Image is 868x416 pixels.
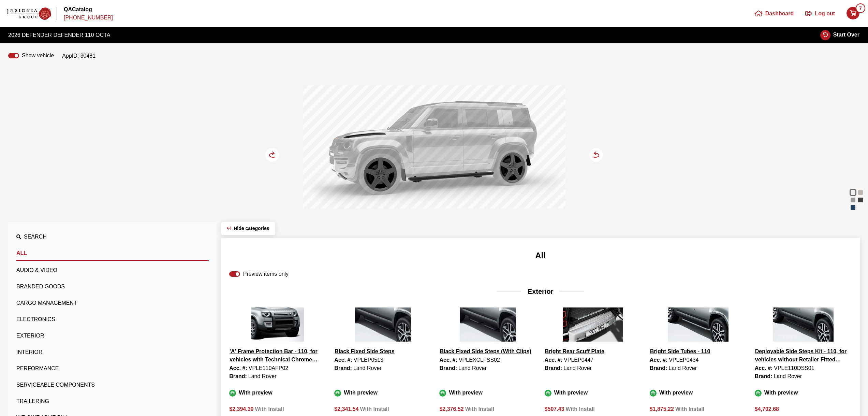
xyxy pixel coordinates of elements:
span: $2,341.54 [334,406,358,412]
div: With preview [755,389,852,397]
label: Acc. #: [334,356,352,364]
span: Log out [815,10,835,18]
span: Land Rover [668,365,697,371]
h2: All [229,249,852,262]
img: Image for Black Fixed Side Steps [334,307,431,342]
img: Image for &#39;A&#39; Frame Protection Bar - 110, for vehicles with Technical Chrome Finish [229,307,326,342]
div: Borasco Grey [850,197,856,203]
button: Trailering [16,395,209,408]
button: Performance [16,362,209,375]
span: With Install [675,406,704,412]
button: Black Fixed Side Steps (With Clips) [439,347,531,356]
span: VPLEP0447 [564,357,593,363]
span: With Install [465,406,494,412]
button: Audio & Video [16,263,209,277]
a: QACatalog [64,6,92,12]
button: your cart [846,1,868,26]
img: Image for Black Fixed Side Steps (With Clips) [439,307,536,342]
a: Log out [799,7,841,20]
img: Dashboard [7,8,51,20]
label: Show vehicle [22,52,54,60]
span: Dashboard [765,10,794,18]
button: Hide categories [221,222,275,235]
div: With preview [334,389,431,397]
span: VPLEP0513 [354,357,383,363]
label: Brand: [755,372,773,381]
span: With Install [255,406,284,412]
div: With preview [650,389,747,397]
button: Bright Rear Scuff Plate [545,347,605,356]
div: Fuji White [850,189,856,196]
label: Acc. #: [229,364,247,372]
div: AppID: 30481 [62,52,95,60]
label: Acc. #: [545,356,562,364]
label: Acc. #: [755,364,773,372]
span: item count [856,3,865,13]
span: VPLEP0434 [669,357,698,363]
button: Bright Side Tubes - 110 [650,347,711,356]
button: All [16,246,209,261]
span: VPLE110DSS01 [774,365,814,371]
button: 'A' Frame Protection Bar - 110, for vehicles with Technical Chrome Finish [229,347,326,364]
span: $4,702.68 [755,406,779,412]
h3: Exterior [229,286,852,297]
span: Land Rover [563,365,592,371]
span: VPLE110AFP02 [249,365,289,371]
label: Brand: [545,364,562,372]
span: Land Rover [353,365,382,371]
div: Petra Copper [857,189,864,196]
a: Dashboard [749,7,800,20]
span: VPLEXCLFSS02 [459,357,500,363]
span: $507.43 [545,406,564,412]
button: Interior [16,345,209,359]
div: With preview [439,389,536,397]
span: $2,376.52 [439,406,464,412]
button: Serviceable Components [16,378,209,392]
button: Branded Goods [16,280,209,293]
span: $1,875.22 [650,406,674,412]
label: Preview items only [243,270,289,278]
div: With preview [229,389,326,397]
span: With Install [360,406,389,412]
button: Deployable Side Steps Kit - 110, for vehicles without Retailer Fitted Towing, 23MY onwards [755,347,852,364]
span: Search [24,234,47,240]
span: Click to hide category section. [234,226,269,231]
span: Start Over [833,32,859,38]
label: Brand: [334,364,352,372]
label: Brand: [650,364,667,372]
span: With Install [565,406,594,412]
span: 2026 DEFENDER DEFENDER 110 OCTA [8,31,110,39]
div: Sargasso Blue [850,204,856,211]
div: Charente Grey [857,197,864,203]
span: Land Rover [248,373,277,379]
img: Image for Deployable Side Steps Kit - 110, for vehicles without Retailer Fitted Towing, 23MY onwards [755,307,852,342]
label: Brand: [229,372,247,381]
button: Cargo Management [16,296,209,310]
img: Image for Bright Side Tubes - 110 [650,307,747,342]
button: Black Fixed Side Steps [334,347,395,356]
button: Exterior [16,329,209,343]
a: [PHONE_NUMBER] [64,15,113,20]
label: Brand: [439,364,457,372]
span: Land Rover [458,365,487,371]
label: Acc. #: [439,356,457,364]
a: QACatalog logo [7,7,62,20]
label: Acc. #: [650,356,667,364]
span: $2,394.30 [229,406,253,412]
img: Image for Bright Rear Scuff Plate [545,307,642,342]
button: Electronics [16,313,209,326]
button: Start Over [820,30,860,41]
div: With preview [545,389,642,397]
span: Land Rover [774,373,802,379]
